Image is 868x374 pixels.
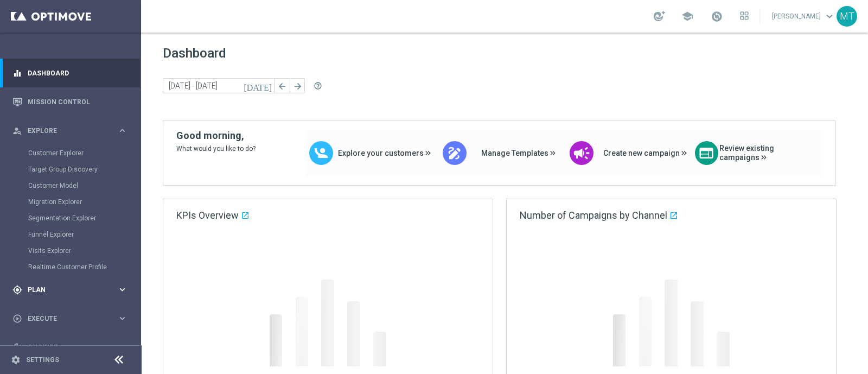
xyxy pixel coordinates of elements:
[28,259,140,275] div: Realtime Customer Profile
[12,59,127,87] div: Dashboard
[28,178,140,194] div: Customer Model
[28,246,113,255] a: Visits Explorer
[28,230,113,239] a: Funnel Explorer
[117,125,127,136] i: keyboard_arrow_right
[28,344,117,351] span: Analyze
[28,226,140,243] div: Funnel Explorer
[12,343,128,352] button: track_changes Analyze keyboard_arrow_right
[12,126,117,136] div: Explore
[837,6,857,27] div: MT
[12,285,22,295] i: gps_fixed
[26,357,59,363] a: Settings
[12,314,117,324] div: Execute
[11,355,21,365] i: settings
[117,342,127,352] i: keyboard_arrow_right
[12,286,128,294] button: gps_fixed Plan keyboard_arrow_right
[117,313,127,324] i: keyboard_arrow_right
[12,126,22,136] i: person_search
[12,285,117,295] div: Plan
[28,315,117,322] span: Execute
[12,98,128,106] button: Mission Control
[824,10,835,22] span: keyboard_arrow_down
[28,194,140,210] div: Migration Explorer
[28,198,113,206] a: Migration Explorer
[28,149,113,157] a: Customer Explorer
[28,263,113,271] a: Realtime Customer Profile
[12,314,22,324] i: play_circle_outline
[28,161,140,178] div: Target Group Discovery
[28,243,140,259] div: Visits Explorer
[117,284,127,295] i: keyboard_arrow_right
[28,181,113,190] a: Customer Model
[28,214,113,223] a: Segmentation Explorer
[12,314,128,323] button: play_circle_outline Execute keyboard_arrow_right
[28,128,117,134] span: Explore
[28,145,140,161] div: Customer Explorer
[28,165,113,174] a: Target Group Discovery
[28,210,140,226] div: Segmentation Explorer
[771,8,837,24] a: [PERSON_NAME]keyboard_arrow_down
[681,10,693,22] span: school
[12,69,128,78] button: equalizer Dashboard
[28,59,127,87] a: Dashboard
[12,343,117,352] div: Analyze
[28,87,127,116] a: Mission Control
[12,343,22,352] i: track_changes
[12,68,22,78] i: equalizer
[12,87,127,116] div: Mission Control
[28,287,117,293] span: Plan
[12,126,128,135] button: person_search Explore keyboard_arrow_right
